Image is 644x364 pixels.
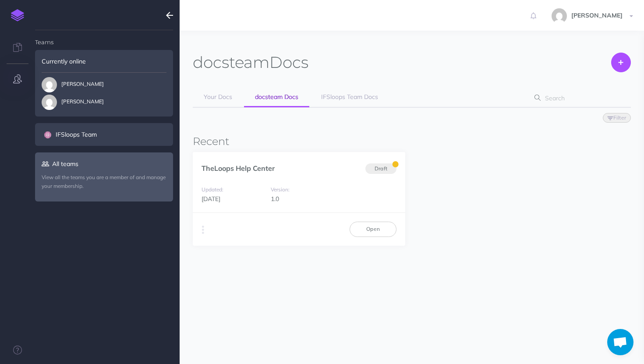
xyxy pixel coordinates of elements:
[11,9,24,21] img: logo-mark.svg
[202,186,223,193] small: Updated:
[542,90,617,106] input: Search
[271,186,290,193] small: Version:
[35,50,173,73] div: Currently online
[42,95,104,110] span: [PERSON_NAME]
[42,173,166,190] p: View all the teams you are a member of and manage your membership.
[321,93,378,101] span: IFSloops Team Docs
[42,77,104,92] span: [PERSON_NAME]
[552,8,567,24] img: 58e60416af45c89b35c9d831f570759b.jpg
[567,11,627,19] span: [PERSON_NAME]
[35,152,173,201] a: All teamsView all the teams you are a member of and manage your membership.
[202,224,204,236] i: More actions
[255,93,298,101] span: docsteam Docs
[310,88,389,107] a: IFSloops Team Docs
[35,30,173,45] h4: Teams
[193,88,243,107] a: Your Docs
[204,93,232,101] span: Your Docs
[193,53,269,72] span: docsteam
[202,195,220,203] span: [DATE]
[44,131,51,138] img: 4a5076058ccb72ae69ce5207fe660d49.jpg
[202,164,275,173] a: TheLoops Help Center
[607,329,633,355] div: Open chat
[244,88,309,107] a: docsteam Docs
[350,222,396,237] a: Open
[271,195,279,203] span: 1.0
[35,123,173,146] a: IFSloops Team
[42,95,57,110] img: 21e142feef428a111d1e80b1ac78ce4f.jpg
[603,113,631,123] button: Filter
[193,136,631,147] h3: Recent
[42,77,57,92] img: 58e60416af45c89b35c9d831f570759b.jpg
[193,53,308,72] h1: Docs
